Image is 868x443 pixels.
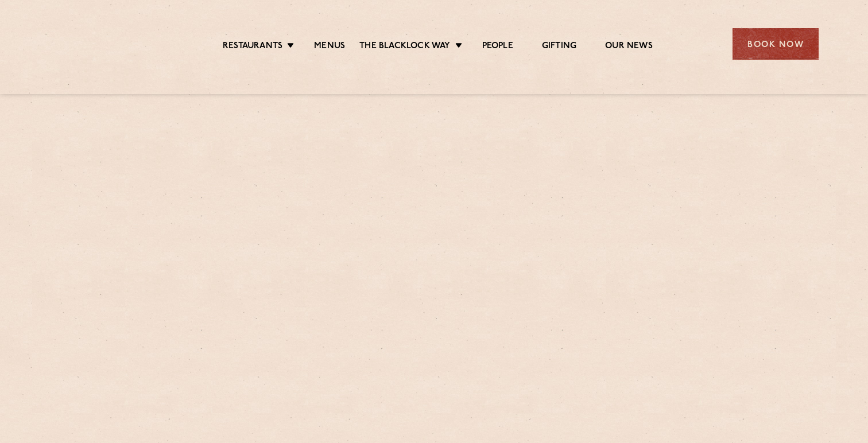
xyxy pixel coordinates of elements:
[49,11,149,77] img: svg%3E
[542,41,576,53] a: Gifting
[359,41,450,53] a: The Blacklock Way
[605,41,653,53] a: Our News
[482,41,513,53] a: People
[223,41,282,53] a: Restaurants
[733,28,819,60] div: Book Now
[314,41,345,53] a: Menus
